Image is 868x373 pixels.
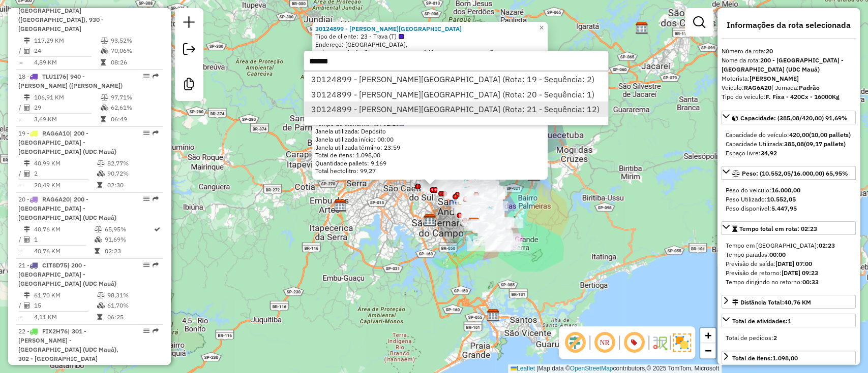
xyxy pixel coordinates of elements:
i: % de utilização da cubagem [94,236,102,243]
img: CDD Praia Grande [487,309,500,322]
em: Opções [143,262,149,268]
td: 61,70% [107,300,158,311]
td: 08:26 [110,57,159,67]
strong: 30124899 - [PERSON_NAME][GEOGRAPHIC_DATA] [315,25,462,32]
td: 4,11 KM [34,312,97,322]
a: Zoom out [700,343,715,358]
a: Leaflet [511,365,535,372]
span: 23 - Trava (T) [361,32,404,41]
div: Total de itens: [732,354,798,363]
span: 18 - [18,73,123,89]
td: 3,69 KM [34,114,100,124]
span: Exibir deslocamento [563,330,587,355]
span: TLU1I76 [42,73,66,80]
td: 106,91 KM [34,92,100,103]
td: 15 [34,300,97,311]
a: Total de atividades:1 [722,314,856,327]
img: CDD Maua [467,217,481,230]
em: Rota exportada [153,130,159,136]
i: Total de Atividades [24,236,30,243]
td: 91,69% [104,234,153,245]
div: Peso: (10.552,05/16.000,00) 65,95% [722,182,856,217]
div: Previsão de retorno: [726,268,852,278]
span: Tempo total em rota: 02:23 [739,225,817,232]
strong: [DATE] 09:23 [782,269,818,277]
td: 2 [34,168,97,179]
span: | 200 - [GEOGRAPHIC_DATA] - [GEOGRAPHIC_DATA] (UDC Mauá) [18,195,116,221]
td: / [18,168,23,179]
span: 21 - [18,261,116,287]
img: CDD Embu [334,199,347,212]
i: % de utilização do peso [97,292,105,298]
span: | 940 - [PERSON_NAME] ([PERSON_NAME]) [18,73,123,89]
i: % de utilização do peso [94,226,102,232]
span: 20 - [18,195,116,221]
div: Motorista: [722,74,856,83]
strong: 16.000,00 [771,186,800,194]
td: 65,95% [104,224,153,234]
span: Peso do veículo: [726,186,800,194]
span: Total de atividades: [732,317,791,325]
td: = [18,180,23,190]
td: 1 [34,234,94,245]
td: 20,49 KM [34,180,97,190]
i: % de utilização do peso [101,38,108,44]
img: CDI Jacareí [635,21,648,35]
i: Distância Total [24,292,30,298]
div: Janela utilizada: Depósito [315,127,545,135]
div: Bairro: Fundação ([GEOGRAPHIC_DATA] / [GEOGRAPHIC_DATA]) [315,49,545,57]
i: Distância Total [24,38,30,44]
div: Peso disponível: [726,204,852,213]
em: Rota exportada [153,328,159,334]
td: 90,72% [107,168,158,179]
img: Fluxo de ruas [651,334,668,351]
span: − [705,344,711,357]
i: % de utilização do peso [101,94,108,100]
i: Tempo total em rota [97,182,102,188]
i: Tempo total em rota [97,314,102,320]
strong: 34,92 [761,149,777,157]
a: OpenStreetMap [570,365,613,372]
div: Tempo paradas: [726,250,852,259]
div: Endereço: [GEOGRAPHIC_DATA], [315,41,545,49]
a: Exibir filtros [689,12,709,32]
a: Nova sessão e pesquisa [179,12,199,35]
i: Rota otimizada [154,226,160,232]
i: Tempo total em rota [101,59,106,65]
ul: Option List [304,72,608,117]
strong: (09,17 pallets) [804,140,846,148]
td: 40,99 KM [34,158,97,168]
div: Janela utilizada início: 00:00 [315,135,545,144]
i: Total de Atividades [24,48,30,54]
i: % de utilização da cubagem [101,48,108,54]
div: Tempo dirigindo no retorno: [726,278,852,287]
td: = [18,246,23,256]
li: [object Object] [304,72,608,87]
div: Tipo do veículo: [722,92,856,101]
div: Atividade não roteirizada - MARIA ANGELINA N SA [437,182,462,192]
div: Capacidade: (385,08/420,00) 91,69% [722,126,856,162]
li: [object Object] [304,101,608,117]
a: Total de itens:1.098,00 [722,351,856,364]
td: = [18,312,23,322]
span: + [705,329,711,342]
td: 117,29 KM [34,36,100,46]
strong: [DATE] 07:00 [775,260,812,267]
i: Total de Atividades [24,105,30,111]
td: 62,61% [110,103,159,113]
strong: 385,08 [784,140,804,148]
div: Atividade não roteirizada - ALFJ.UTILIDADES DOME [459,191,484,201]
td: = [18,114,23,124]
i: Distância Total [24,160,30,166]
td: 02:23 [104,246,153,256]
div: Capacidade do veículo: [726,130,852,140]
div: Total de pedidos: [726,333,852,343]
td: 70,06% [110,46,159,56]
div: Atividade não roteirizada - 58.846.553 MARIA LUISA ELIZEI DOS SANTOS [480,189,505,199]
strong: 1.098,00 [772,354,798,362]
i: Total de Atividades [24,302,30,309]
a: Distância Total:40,76 KM [722,295,856,309]
div: Quantidade pallets: 9,169 [315,159,545,167]
td: 06:49 [110,114,159,124]
i: Distância Total [24,94,30,100]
